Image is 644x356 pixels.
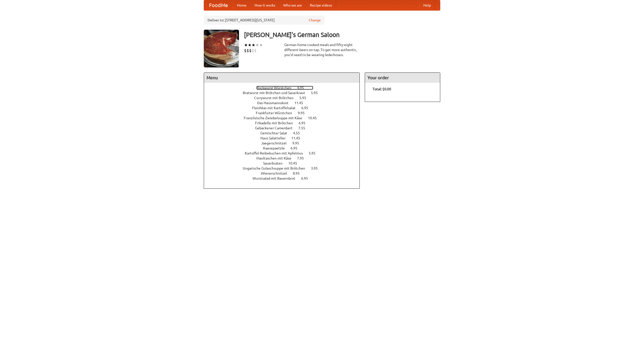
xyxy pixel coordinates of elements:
[297,86,309,90] span: 4.95
[204,73,359,83] h4: Menu
[306,0,336,10] a: Recipe videos
[252,48,254,53] li: $
[263,161,288,165] span: Sauerbraten
[256,156,296,160] span: Maultaschen mit Käse
[254,96,315,100] a: Currywurst mit Brötchen 5.95
[245,151,308,155] span: Kartoffel Reibekuchen mit Apfelmus
[263,146,290,150] span: Kaesepaetzle
[204,16,325,25] div: Deliver to: [STREET_ADDRESS][US_STATE]
[419,0,435,10] a: Help
[253,176,317,180] a: Wurstsalad mit Bauernbrot 6.95
[244,42,248,48] li: ★
[284,42,360,57] div: German home-cooked meals and fifty-eight different beers on tap. To get more authentic, you'd nee...
[308,116,322,120] span: 10.45
[256,86,313,90] a: Bockwurst Würstchen 4.95
[292,141,304,145] span: 9.95
[260,131,292,135] span: Gemischter Salat
[260,131,309,135] a: Gemischter Salat 4.55
[291,136,305,140] span: 11.45
[255,126,298,130] span: Gebackener Camenbert
[244,116,326,120] a: Französische Zwiebelsuppe mit Käse 10.45
[263,146,307,150] a: Kaesepaetzle 6.95
[248,42,252,48] li: ★
[301,176,313,180] span: 6.95
[243,91,327,95] a: Bratwurst mit Brötchen und Sauerkraut 5.95
[298,111,310,115] span: 9.95
[257,101,294,105] span: Das Hausmannskost
[297,156,309,160] span: 7.95
[255,121,298,125] span: Frikadelle mit Brötchen
[373,87,391,91] b: Total: $0.00
[252,106,317,110] a: Fleishkas mit Kartoffelsalat 6.95
[256,111,314,115] a: Frankfurter Würstchen 9.95
[244,116,307,120] span: Französische Zwiebelsuppe mit Käse
[301,106,313,110] span: 6.95
[261,141,292,145] span: Jaegerschnitzel
[255,121,315,125] a: Frikadelle mit Brötchen 6.95
[257,101,312,105] a: Das Hausmannskost 11.45
[244,30,440,40] h3: [PERSON_NAME]'s German Saloon
[293,131,305,135] span: 4.55
[204,30,239,67] img: angular.jpg
[294,101,308,105] span: 11.45
[251,0,279,10] a: How it works
[253,176,300,180] span: Wurstsalad mit Bauernbrot
[279,0,306,10] a: Who we are
[263,161,306,165] a: Sauerbraten 10.45
[309,18,321,23] a: Change
[291,146,302,150] span: 6.95
[256,156,313,160] a: Maultaschen mit Käse 7.95
[299,121,310,125] span: 6.95
[260,136,291,140] span: Haus Salatteller
[298,126,310,130] span: 7.55
[293,171,305,175] span: 8.95
[245,151,325,155] a: Kartoffel Reibekuchen mit Apfelmus 5.95
[243,166,327,170] a: Ungarische Gulaschsuppe mit Brötchen 3.95
[255,42,259,48] li: ★
[261,171,292,175] span: Wienerschnitzel
[204,0,233,10] a: FoodMe
[252,42,255,48] li: ★
[365,73,440,83] h4: Your order
[260,136,309,140] a: Haus Salatteller 11.45
[309,151,320,155] span: 5.95
[255,126,314,130] a: Gebackener Camenbert 7.55
[311,91,323,95] span: 5.95
[256,111,297,115] span: Frankfurter Würstchen
[243,91,310,95] span: Bratwurst mit Brötchen und Sauerkraut
[288,161,302,165] span: 10.45
[254,96,299,100] span: Currywurst mit Brötchen
[247,48,249,53] li: $
[259,42,263,48] li: ★
[311,166,323,170] span: 3.95
[256,86,296,90] span: Bockwurst Würstchen
[261,171,309,175] a: Wienerschnitzel 8.95
[244,48,247,53] li: $
[249,48,252,53] li: $
[243,166,310,170] span: Ungarische Gulaschsuppe mit Brötchen
[252,106,301,110] span: Fleishkas mit Kartoffelsalat
[261,141,308,145] a: Jaegerschnitzel 9.95
[233,0,251,10] a: Home
[299,96,311,100] span: 5.95
[254,48,257,53] li: $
